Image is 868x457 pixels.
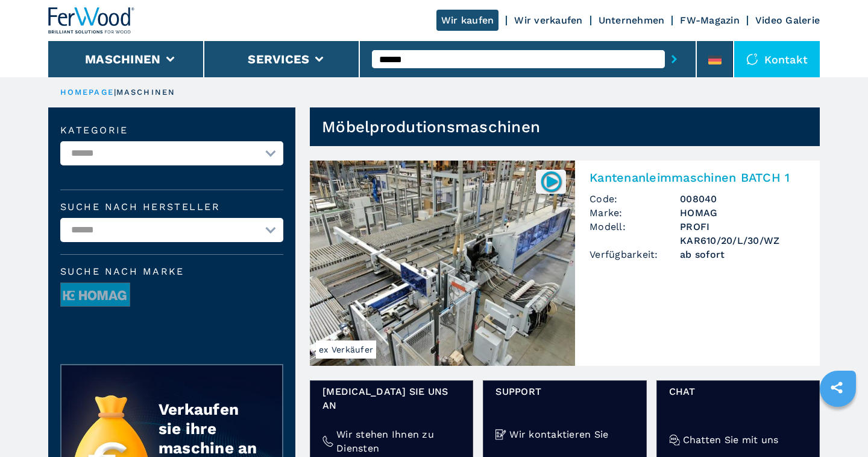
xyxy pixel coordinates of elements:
span: Marke: [590,206,680,220]
a: sharethis [822,372,852,403]
span: ab sofort [680,248,805,261]
a: Wir kaufen [436,10,499,31]
img: Wir kontaktieren Sie [495,429,506,440]
h4: Wir kontaktieren Sie [509,427,608,441]
p: maschinen [116,87,175,98]
span: Verfügbarkeit: [590,248,680,261]
img: image [61,283,130,307]
a: HOMEPAGE [60,88,114,97]
span: | [114,88,116,97]
button: submit-button [665,45,684,73]
a: Wir verkaufen [514,14,582,26]
span: Suche nach Marke [60,267,283,276]
h3: PROFI KAR610/20/L/30/WZ [680,220,805,248]
img: Wir stehen Ihnen zu Diensten [322,436,333,447]
span: Code: [590,192,680,206]
img: Kantenanleimmaschinen BATCH 1 HOMAG PROFI KAR610/20/L/30/WZ [310,161,575,366]
h2: Kantenanleimmaschinen BATCH 1 [590,170,805,185]
a: Video Galerie [755,14,820,26]
span: [MEDICAL_DATA] Sie uns an [322,385,461,412]
button: Services [248,52,309,66]
img: Kontakt [746,53,758,65]
h4: Chatten Sie mit uns [683,433,779,447]
a: FW-Magazin [680,14,740,26]
button: Maschinen [85,52,160,66]
span: Support [495,385,634,398]
h1: Möbelprodutionsmaschinen [322,117,540,136]
h3: 008040 [680,192,805,206]
a: Kantenanleimmaschinen BATCH 1 HOMAG PROFI KAR610/20/L/30/WZex Verkäufer008040Kantenanleimmaschine... [310,161,820,366]
img: Ferwood [48,7,135,34]
img: Chatten Sie mit uns [669,435,680,446]
label: Suche nach Hersteller [60,202,283,212]
img: 008040 [539,170,563,193]
label: Kategorie [60,126,283,135]
span: Chat [669,385,807,398]
a: Unternehmen [599,14,665,26]
span: ex Verkäufer [316,340,376,359]
h3: HOMAG [680,206,805,220]
div: Kontakt [734,41,820,77]
h4: Wir stehen Ihnen zu Diensten [336,427,461,455]
span: Modell: [590,220,680,248]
